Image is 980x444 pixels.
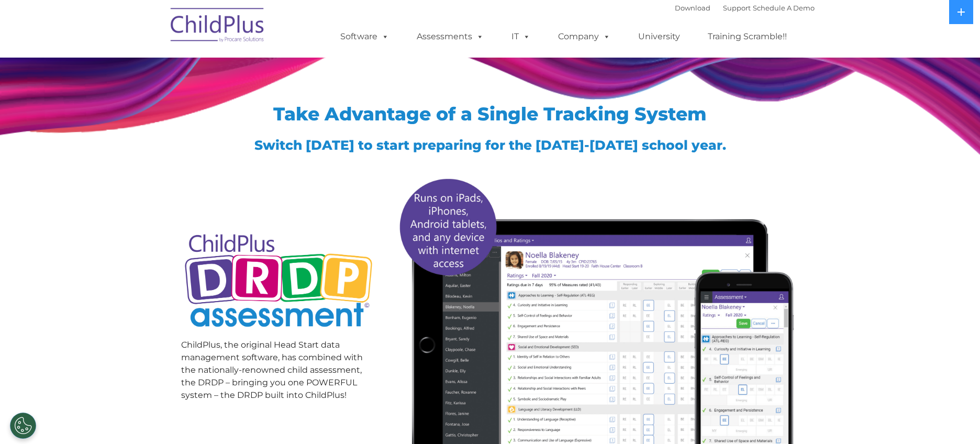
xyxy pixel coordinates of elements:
a: Training Scramble!! [697,26,797,47]
a: Support [723,4,751,12]
a: Schedule A Demo [753,4,815,12]
a: University [628,26,691,47]
a: Company [548,26,621,47]
img: ChildPlus by Procare Solutions [165,1,270,53]
a: Software [330,26,399,47]
span: Switch [DATE] to start preparing for the [DATE]-[DATE] school year. [254,137,726,153]
span: ChildPlus, the original Head Start data management software, has combined with the nationally-ren... [181,340,363,400]
span: Take Advantage of a Single Tracking System [273,103,707,125]
font: | [675,4,815,12]
a: Download [675,4,710,12]
img: Copyright - DRDP Logo [181,223,376,341]
button: Cookies Settings [10,413,36,439]
a: IT [501,26,541,47]
a: Assessments [406,26,494,47]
